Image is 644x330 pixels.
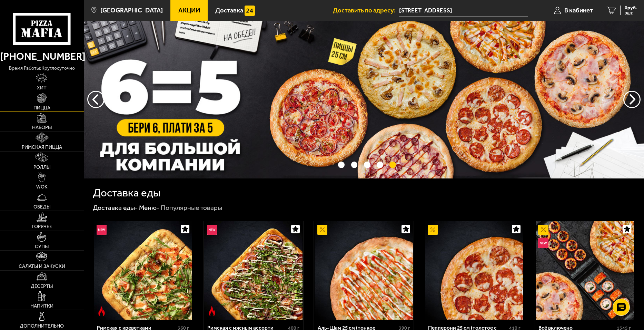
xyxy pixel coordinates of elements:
button: следующий [87,91,105,108]
span: Горячее [32,224,52,229]
button: точки переключения [377,162,383,168]
span: Римская пицца [22,145,62,150]
img: Новинка [538,238,548,248]
span: Акции [178,7,200,14]
img: Пепперони 25 см (толстое с сыром) [425,221,524,320]
span: [GEOGRAPHIC_DATA] [100,7,163,14]
span: В кабинет [564,7,593,14]
span: Доставить по адресу: [333,7,399,14]
button: точки переключения [351,162,358,168]
span: Напитки [30,304,53,309]
h1: Доставка еды [93,187,160,198]
img: Акционный [317,225,327,235]
a: Доставка еды- [93,204,138,212]
img: Острое блюдо [97,306,107,316]
a: НовинкаОстрое блюдоРимская с мясным ассорти [204,221,303,320]
span: Дополнительно [20,324,64,329]
a: АкционныйНовинкаВсё включено [535,221,635,320]
img: Аль-Шам 25 см (тонкое тесто) [315,221,413,320]
span: 0 руб. [625,6,637,10]
span: Пицца [33,106,50,110]
img: Всё включено [536,221,634,320]
img: Римская с креветками [94,221,192,320]
button: точки переключения [364,162,370,168]
span: Хит [37,86,47,90]
span: Наборы [32,125,52,130]
a: АкционныйПепперони 25 см (толстое с сыром) [424,221,524,320]
span: WOK [36,185,48,190]
span: 0 шт. [625,11,637,15]
a: НовинкаОстрое блюдоРимская с креветками [93,221,193,320]
img: Острое блюдо [207,306,217,316]
span: Десерты [31,284,53,289]
a: Меню- [139,204,160,212]
span: Доставка [215,7,243,14]
img: Новинка [207,225,217,235]
a: АкционныйАль-Шам 25 см (тонкое тесто) [314,221,414,320]
div: Популярные товары [161,203,222,212]
button: предыдущий [623,91,641,108]
img: Римская с мясным ассорти [204,221,303,320]
img: Акционный [428,225,438,235]
img: 15daf4d41897b9f0e9f617042186c801.svg [245,6,255,16]
img: Новинка [97,225,107,235]
span: Супы [35,244,49,249]
img: Акционный [538,225,548,235]
span: Салаты и закуски [19,264,65,269]
input: Ваш адрес доставки [399,4,528,17]
span: Обеды [33,205,50,210]
span: Роллы [33,165,50,170]
button: точки переключения [389,162,396,168]
button: точки переключения [338,162,345,168]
